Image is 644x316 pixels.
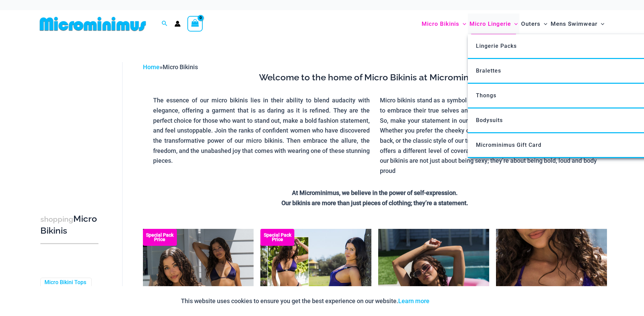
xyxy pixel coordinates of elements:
span: Menu Toggle [459,15,466,33]
iframe: TrustedSite Certified [40,57,102,192]
span: Outers [521,15,540,33]
span: Microminimus Gift Card [476,142,541,148]
h3: Welcome to the home of Micro Bikinis at Microminimus. [148,72,602,83]
span: Mens Swimwear [551,15,597,33]
p: The essence of our micro bikinis lies in their ability to blend audacity with elegance, offering ... [153,95,370,166]
span: Menu Toggle [511,15,518,33]
img: MM SHOP LOGO FLAT [37,16,149,32]
span: shopping [40,215,73,223]
span: » [143,63,198,71]
a: OutersMenu ToggleMenu Toggle [519,14,549,34]
a: Micro BikinisMenu ToggleMenu Toggle [420,14,468,34]
strong: Our bikinis are more than just pieces of clothing; they’re a statement. [281,199,468,206]
span: Bodysuits [476,117,503,123]
button: Accept [435,293,463,309]
a: Learn more [398,297,429,304]
span: Micro Bikinis [422,15,459,33]
b: Special Pack Price [143,233,177,242]
p: Micro bikinis stand as a symbol of empowerment, tailored for women who dare to embrace their true... [380,95,597,176]
span: Lingerie Packs [476,43,517,49]
nav: Site Navigation [419,13,607,35]
span: Micro Bikinis [163,63,198,71]
span: Micro Lingerie [470,15,511,33]
a: Micro LingerieMenu ToggleMenu Toggle [468,14,519,34]
span: Menu Toggle [540,15,547,33]
span: Bralettes [476,67,501,74]
span: Thongs [476,92,496,99]
span: Menu Toggle [597,15,604,33]
h3: Micro Bikinis [40,213,98,237]
a: View Shopping Cart, empty [187,16,203,32]
a: Micro Bikini Tops [44,279,86,286]
a: Search icon link [162,20,168,28]
strong: At Microminimus, we believe in the power of self-expression. [292,189,458,196]
p: This website uses cookies to ensure you get the best experience on our website. [181,296,429,306]
a: Mens SwimwearMenu ToggleMenu Toggle [549,14,606,34]
b: Special Pack Price [260,233,294,242]
a: Home [143,63,160,71]
a: Account icon link [174,21,181,27]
